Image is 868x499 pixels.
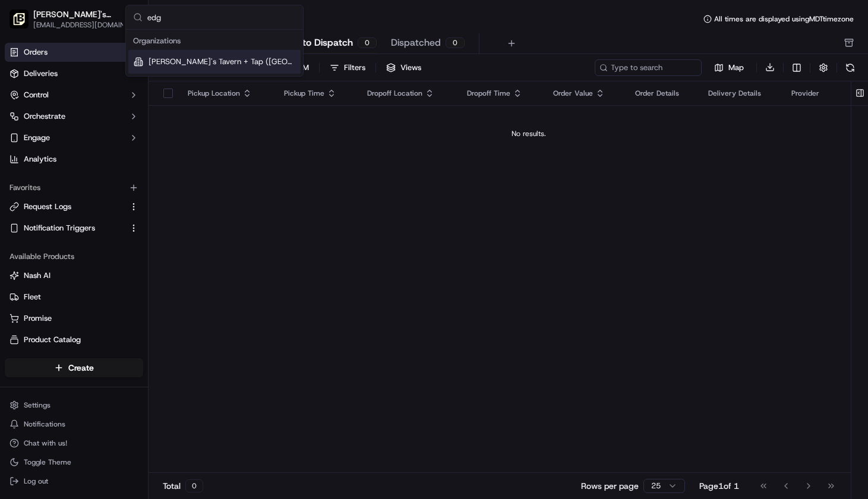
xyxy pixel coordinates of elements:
[391,36,441,50] span: Dispatched
[7,261,96,282] a: 📗Knowledge Base
[5,473,143,489] button: Log out
[126,30,303,76] div: Suggestions
[367,89,448,98] div: Dropoff Location
[5,247,143,266] div: Available Products
[284,89,348,98] div: Pickup Time
[12,173,31,192] img: Brittany Newman
[581,480,639,492] p: Rows per page
[24,266,91,277] span: Knowledge Base
[5,309,143,328] button: Promise
[12,205,31,224] img: Masood Aslam
[24,223,95,233] span: Notification Triggers
[553,89,616,98] div: Order Value
[791,89,856,98] div: Provider
[128,32,301,50] div: Organizations
[5,128,143,147] button: Engage
[105,184,130,194] span: [DATE]
[33,20,134,30] span: [EMAIL_ADDRESS][DOMAIN_NAME]
[5,397,143,413] button: Settings
[24,400,50,410] span: Settings
[24,132,50,143] span: Engage
[5,266,143,285] button: Nash AI
[10,201,124,212] a: Request Logs
[184,152,216,166] button: See all
[10,334,138,345] a: Product Catalog
[24,217,33,226] img: 1736555255976-a54dd68f-1ca7-489b-9aae-adbdc363a1c4
[37,216,96,226] span: [PERSON_NAME]
[12,12,36,36] img: Nash
[24,476,48,486] span: Log out
[24,201,71,212] span: Request Logs
[699,480,739,492] div: Page 1 of 1
[10,270,138,281] a: Nash AI
[24,185,33,194] img: 1736555255976-a54dd68f-1ca7-489b-9aae-adbdc363a1c4
[5,330,143,349] button: Product Catalog
[5,178,143,197] div: Favorites
[400,62,421,73] span: Views
[188,89,265,98] div: Pickup Location
[595,59,702,76] input: Type to search
[149,56,296,67] span: [PERSON_NAME]'s Tavern + Tap ([GEOGRAPHIC_DATA])
[37,184,96,194] span: [PERSON_NAME]
[24,292,41,302] span: Fleet
[10,10,29,29] img: Tommy's Tavern + Tap (Cherry Hill)
[272,36,353,50] span: Ready to Dispatch
[147,5,296,29] input: Search...
[12,48,216,67] p: Welcome 👋
[24,154,56,165] span: Analytics
[635,89,689,98] div: Order Details
[24,457,71,467] span: Toggle Theme
[24,111,65,122] span: Orchestrate
[31,77,214,89] input: Got a question? Start typing here...
[112,266,191,277] span: API Documentation
[5,86,143,105] button: Control
[5,107,143,126] button: Orchestrate
[24,438,67,448] span: Chat with us!
[24,47,48,58] span: Orders
[53,125,163,135] div: We're available if you need us!
[842,59,858,76] button: Refresh
[99,216,103,226] span: •
[5,358,143,377] button: Create
[714,14,854,24] span: All times are displayed using MDT timezone
[5,150,143,169] a: Analytics
[467,89,534,98] div: Dropoff Time
[96,261,195,282] a: 💻API Documentation
[5,288,143,307] button: Fleet
[53,113,195,125] div: Start new chat
[10,223,124,233] a: Notification Triggers
[105,216,130,226] span: [DATE]
[324,59,371,76] button: Filters
[185,479,203,492] div: 0
[5,197,143,216] button: Request Logs
[24,313,52,324] span: Promise
[5,64,143,83] a: Deliveries
[5,43,143,62] a: Orders
[100,267,110,276] div: 💻
[5,5,123,33] button: Tommy's Tavern + Tap (Cherry Hill)[PERSON_NAME]'s Tavern + Tap ([GEOGRAPHIC_DATA])[EMAIL_ADDRESS]...
[24,270,50,281] span: Nash AI
[12,267,21,276] div: 📗
[202,117,216,131] button: Start new chat
[5,435,143,451] button: Chat with us!
[5,219,143,238] button: Notification Triggers
[118,295,144,304] span: Pylon
[12,154,80,164] div: Past conversations
[24,334,81,345] span: Product Catalog
[68,362,94,374] span: Create
[33,8,121,20] button: [PERSON_NAME]'s Tavern + Tap ([GEOGRAPHIC_DATA])
[25,113,46,135] img: 9188753566659_6852d8bf1fb38e338040_72.png
[24,68,58,79] span: Deliveries
[344,62,365,73] div: Filters
[5,416,143,432] button: Notifications
[728,62,744,73] span: Map
[358,37,377,48] div: 0
[84,294,144,304] a: Powered byPylon
[5,454,143,470] button: Toggle Theme
[99,184,103,194] span: •
[381,59,427,76] button: Views
[24,419,65,429] span: Notifications
[10,292,138,302] a: Fleet
[708,89,772,98] div: Delivery Details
